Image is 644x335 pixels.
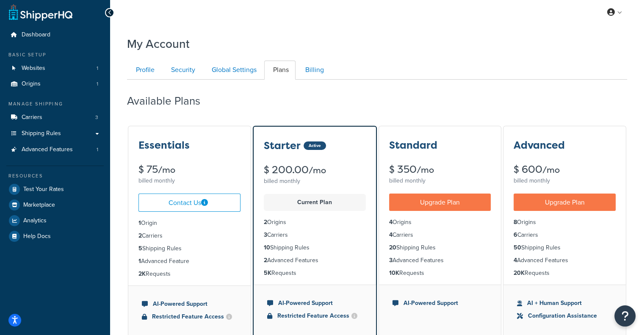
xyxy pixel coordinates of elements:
[389,256,491,265] li: Advanced Features
[22,80,41,88] span: Origins
[389,269,399,277] strong: 10K
[514,230,616,240] li: Carriers
[6,126,104,141] a: Shipping Rules
[23,202,55,209] span: Marketplace
[158,164,175,176] small: /mo
[22,31,50,39] span: Dashboard
[514,140,565,151] h3: Advanced
[264,256,267,265] strong: 2
[542,164,560,176] small: /mo
[138,219,141,227] strong: 1
[392,299,488,308] li: AI-Powered Support
[22,146,73,153] span: Advanced Features
[138,231,142,240] strong: 2
[6,172,104,180] div: Resources
[6,76,104,92] a: Origins 1
[517,299,612,308] li: AI + Human Support
[138,164,240,175] div: $ 75
[138,244,142,253] strong: 5
[264,218,267,227] strong: 2
[264,175,366,187] div: billed monthly
[264,165,366,175] div: $ 200.00
[138,231,240,241] li: Carriers
[138,244,240,253] li: Shipping Rules
[389,269,491,278] li: Requests
[23,217,47,224] span: Analytics
[514,194,616,211] a: Upgrade Plan
[296,61,331,80] a: Billing
[203,61,263,80] a: Global Settings
[264,218,366,227] li: Origins
[264,61,296,80] a: Plans
[23,233,51,240] span: Help Docs
[6,182,104,197] a: Test Your Rates
[389,243,491,252] li: Shipping Rules
[514,243,521,252] strong: 50
[6,61,104,76] li: Websites
[6,142,104,158] li: Advanced Features
[614,305,636,327] button: Open Resource Center
[264,269,366,278] li: Requests
[142,299,237,309] li: AI-Powered Support
[514,269,525,277] strong: 20K
[6,229,104,244] a: Help Docs
[389,243,396,252] strong: 20
[138,269,240,279] li: Requests
[6,197,104,213] a: Marketplace
[22,65,45,72] span: Websites
[6,76,104,92] li: Origins
[138,194,240,212] a: Contact Us
[514,218,616,227] li: Origins
[389,164,491,175] div: $ 350
[514,218,517,227] strong: 8
[514,256,517,265] strong: 4
[6,51,104,58] div: Basic Setup
[138,257,141,266] strong: 1
[142,312,237,321] li: Restricted Feature Access
[389,256,392,265] strong: 3
[97,80,98,88] span: 1
[514,175,616,187] div: billed monthly
[264,230,267,239] strong: 3
[95,114,98,121] span: 3
[514,230,517,239] strong: 6
[127,61,161,80] a: Profile
[138,269,146,278] strong: 2K
[389,230,392,239] strong: 4
[267,299,362,308] li: AI-Powered Support
[127,95,213,107] h2: Available Plans
[6,61,104,76] a: Websites 1
[264,256,366,265] li: Advanced Features
[97,146,98,153] span: 1
[389,194,491,211] a: Upgrade Plan
[517,311,612,321] li: Configuration Assistance
[514,256,616,265] li: Advanced Features
[514,164,616,175] div: $ 600
[389,175,491,187] div: billed monthly
[304,141,326,150] div: Active
[138,175,240,187] div: billed monthly
[6,110,104,125] a: Carriers 3
[138,257,240,266] li: Advanced Feature
[22,130,61,137] span: Shipping Rules
[22,114,42,121] span: Carriers
[264,269,271,277] strong: 5K
[514,269,616,278] li: Requests
[309,164,326,176] small: /mo
[389,218,491,227] li: Origins
[6,213,104,228] a: Analytics
[162,61,202,80] a: Security
[6,142,104,158] a: Advanced Features 1
[6,100,104,108] div: Manage Shipping
[264,243,270,252] strong: 10
[23,186,64,193] span: Test Your Rates
[514,243,616,252] li: Shipping Rules
[6,27,104,43] a: Dashboard
[264,140,301,151] h3: Starter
